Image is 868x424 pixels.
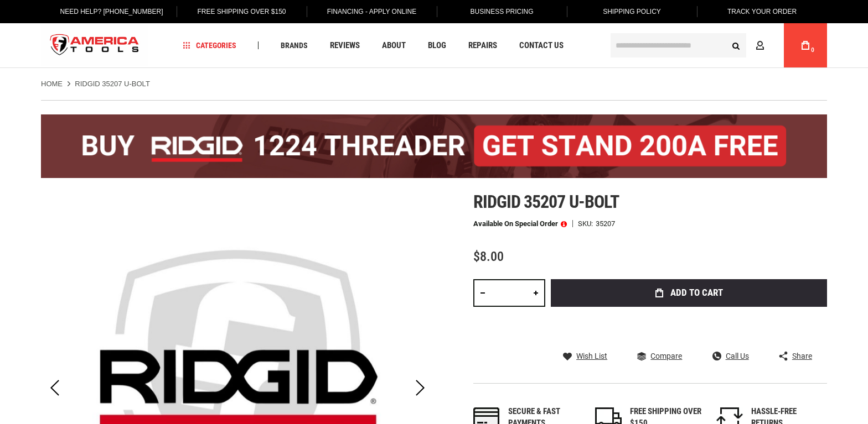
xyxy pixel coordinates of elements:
[514,38,569,53] a: Contact Us
[41,25,148,66] img: America Tools
[563,351,607,361] a: Wish List
[578,220,596,227] strong: SKU
[473,249,504,264] span: $8.00
[463,38,502,53] a: Repairs
[576,352,607,360] span: Wish List
[712,351,749,361] a: Call Us
[637,351,682,361] a: Compare
[473,191,619,212] span: Ridgid 35207 u-bolt
[41,79,63,89] a: Home
[382,41,406,50] span: About
[41,114,827,178] img: BOGO: Buy the RIDGID® 1224 Threader (26092), get the 92467 200A Stand FREE!
[795,23,816,67] a: 0
[670,288,723,297] span: Add to Cart
[183,41,236,49] span: Categories
[423,38,451,53] a: Blog
[276,38,313,53] a: Brands
[41,25,148,66] a: store logo
[792,352,812,360] span: Share
[178,38,241,53] a: Categories
[519,41,564,50] span: Contact Us
[725,35,746,56] button: Search
[473,220,567,228] p: Available on Special Order
[603,8,661,15] span: Shipping Policy
[428,41,446,50] span: Blog
[281,41,308,49] span: Brands
[726,352,749,360] span: Call Us
[549,310,829,342] iframe: Secure express checkout frame
[811,47,814,53] span: 0
[75,80,150,88] strong: RIDGID 35207 U-BOLT
[551,279,827,307] button: Add to Cart
[468,41,497,50] span: Repairs
[330,41,360,50] span: Reviews
[325,38,365,53] a: Reviews
[650,352,682,360] span: Compare
[596,220,615,227] div: 35207
[377,38,411,53] a: About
